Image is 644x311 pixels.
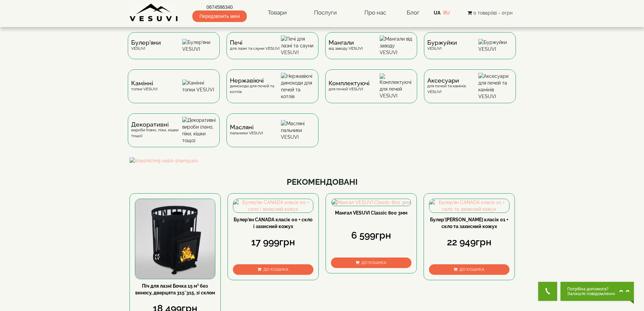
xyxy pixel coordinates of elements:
a: 0674586340 [192,4,247,10]
img: Булер'яни VESUVI [182,39,216,52]
span: 0 товар(ів) - 0грн [473,10,512,16]
img: Булер'ян CANADA класік 00 + скло і захисний кожух [233,199,313,213]
img: Мангали від заводу VESUVI [380,36,414,56]
button: До кошика [331,258,411,268]
img: Завод VESUVI [129,3,178,22]
span: Комплектуючі [329,81,369,86]
img: shashlichnij-nabir-shampuriv [129,157,515,164]
a: Послуги [307,5,343,21]
div: 22 949грн [429,236,509,249]
div: VESUVI [427,40,457,51]
a: Мангал VESUVI Classic 800 3мм [335,210,407,216]
div: 6 599грн [331,229,411,242]
span: Нержавіючі [230,78,281,83]
a: Масляніпальники VESUVI Масляні пальники VESUVI [223,113,322,157]
span: До кошика [361,260,386,265]
a: Блог [407,9,420,16]
a: Нержавіючідимоходи для печей та котлів Нержавіючі димоходи для печей та котлів [223,69,322,113]
a: Піч для лазні Бочка 15 м³ без виносу, дверцята 315*315, зі склом [135,283,215,295]
span: Масляні [230,125,263,130]
img: Декоративні вироби (пано, піки, кішки тощо) [182,117,216,144]
a: Комплектуючідля печей VESUVI Комплектуючі для печей VESUVI [322,69,421,113]
img: Масляні пальники VESUVI [281,120,315,140]
a: Аксесуаридля печей та камінів VESUVI Аксесуари для печей та камінів VESUVI [421,69,519,113]
button: До кошика [233,264,313,275]
div: димоходи для печей та котлів [230,78,281,95]
a: Товари [261,5,293,21]
a: Булер'яниVESUVI Булер'яни VESUVI [124,32,223,69]
a: Булер'ян CANADA класік 00 + скло і захисний кожух [234,217,312,229]
img: Нержавіючі димоходи для печей та котлів [281,73,315,100]
span: До кошика [459,267,484,272]
a: Мангаливід заводу VESUVI Мангали від заводу VESUVI [322,32,421,69]
span: Декоративні [131,122,182,127]
div: від заводу VESUVI [329,40,363,51]
button: Get Call button [538,282,557,301]
div: для лазні та сауни VESUVI [230,40,280,51]
span: Потрібна допомога? [567,287,616,291]
div: VESUVI [131,40,161,51]
a: Печідля лазні та сауни VESUVI Печі для лазні та сауни VESUVI [223,32,322,69]
span: До кошика [263,267,288,272]
span: Передзвоніть мені [192,10,247,22]
div: пальники VESUVI [230,125,263,136]
a: Булер'[PERSON_NAME] класік 01 + скло та захисний кожух [430,217,508,229]
img: Мангал VESUVI Classic 800 3мм [332,199,411,206]
a: Про нас [358,5,393,21]
span: Залиште повідомлення [567,291,616,296]
img: Булер'ян CANADA класік 01 + скло та захисний кожух [429,199,509,213]
img: Аксесуари для печей та камінів VESUVI [478,73,512,100]
img: Камінні топки VESUVI [182,80,216,93]
button: 0 товар(ів) - 0грн [466,9,515,17]
span: Мангали [329,40,363,45]
button: До кошика [429,264,509,275]
span: Булер'яни [131,40,161,45]
div: для печей та камінів VESUVI [427,78,478,95]
span: Буржуйки [427,40,457,45]
a: RU [443,10,450,16]
div: вироби (пано, піки, кішки тощо) [131,122,182,139]
img: Піч для лазні Бочка 15 м³ без виносу, дверцята 315*315, зі склом [135,199,215,279]
a: Декоративнівироби (пано, піки, кішки тощо) Декоративні вироби (пано, піки, кішки тощо) [124,113,223,157]
button: Chat button [560,282,634,301]
span: Печі [230,40,280,45]
img: Буржуйки VESUVI [478,39,512,52]
div: топки VESUVI [131,81,158,92]
div: для печей VESUVI [329,81,369,92]
span: Аксесуари [427,78,478,83]
a: UA [434,10,440,16]
a: Каміннітопки VESUVI Камінні топки VESUVI [124,69,223,113]
div: 17 999грн [233,236,313,249]
img: Печі для лазні та сауни VESUVI [281,36,315,56]
span: Камінні [131,81,158,86]
a: БуржуйкиVESUVI Буржуйки VESUVI [421,32,519,69]
img: Комплектуючі для печей VESUVI [380,73,414,99]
